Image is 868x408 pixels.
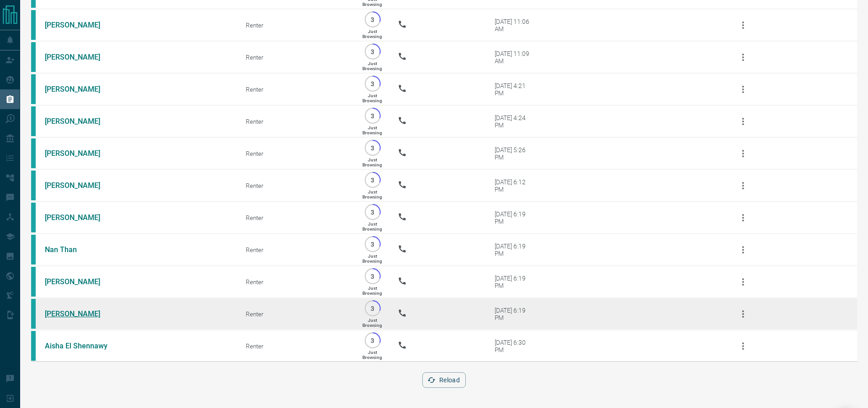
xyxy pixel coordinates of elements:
p: Just Browsing [362,61,382,71]
a: [PERSON_NAME] [45,181,113,190]
a: [PERSON_NAME] [45,309,113,318]
div: [DATE] 4:21 PM [495,82,534,97]
div: condos.ca [31,42,36,72]
div: [DATE] 6:30 PM [495,339,534,353]
div: condos.ca [31,267,36,297]
button: Reload [422,372,466,388]
div: [DATE] 6:12 PM [495,178,534,193]
div: [DATE] 5:26 PM [495,146,534,161]
p: Just Browsing [362,318,382,328]
p: 3 [369,48,376,55]
div: Renter [246,22,347,29]
div: Renter [246,342,347,350]
div: condos.ca [31,331,36,361]
div: condos.ca [31,171,36,200]
div: condos.ca [31,138,36,168]
div: condos.ca [31,299,36,329]
a: [PERSON_NAME] [45,21,113,29]
p: 3 [369,337,376,344]
div: Renter [246,182,347,189]
div: [DATE] 6:19 PM [495,275,534,289]
p: 3 [369,112,376,119]
div: [DATE] 6:19 PM [495,307,534,321]
div: condos.ca [31,74,36,104]
p: Just Browsing [362,221,382,232]
a: Aisha El Shennawy [45,342,113,350]
a: [PERSON_NAME] [45,149,113,158]
p: Just Browsing [362,286,382,296]
div: Renter [246,86,347,93]
div: Renter [246,246,347,254]
p: 3 [369,241,376,248]
a: Nan Than [45,245,113,254]
a: [PERSON_NAME] [45,117,113,126]
div: Renter [246,150,347,157]
a: [PERSON_NAME] [45,277,113,286]
p: 3 [369,80,376,87]
div: [DATE] 4:24 PM [495,114,534,129]
div: condos.ca [31,106,36,136]
a: [PERSON_NAME] [45,85,113,94]
a: [PERSON_NAME] [45,213,113,222]
p: Just Browsing [362,157,382,167]
div: condos.ca [31,203,36,232]
p: Just Browsing [362,93,382,103]
a: [PERSON_NAME] [45,53,113,61]
p: Just Browsing [362,189,382,199]
div: [DATE] 11:06 AM [495,18,534,33]
div: [DATE] 6:19 PM [495,243,534,257]
p: 3 [369,176,376,183]
div: Renter [246,214,347,221]
p: 3 [369,16,376,23]
div: [DATE] 6:19 PM [495,210,534,225]
p: 3 [369,144,376,151]
div: Renter [246,118,347,125]
p: Just Browsing [362,125,382,135]
div: [DATE] 11:09 AM [495,50,534,65]
div: Renter [246,310,347,318]
div: Renter [246,278,347,286]
p: 3 [369,305,376,312]
p: 3 [369,209,376,215]
div: Renter [246,54,347,61]
div: condos.ca [31,10,36,40]
p: Just Browsing [362,254,382,264]
p: Just Browsing [362,350,382,360]
p: 3 [369,273,376,280]
div: condos.ca [31,235,36,265]
p: Just Browsing [362,29,382,39]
